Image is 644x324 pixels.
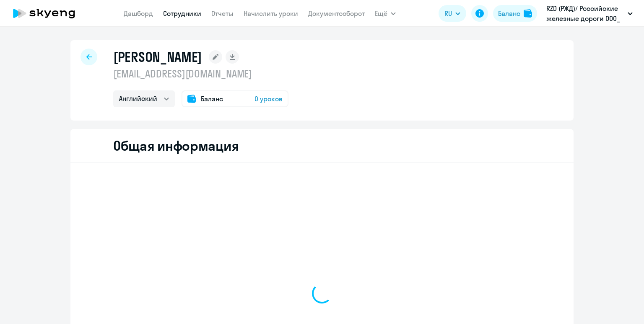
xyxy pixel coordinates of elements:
button: Балансbalance [493,5,537,22]
img: balance [524,9,532,18]
h1: [PERSON_NAME] [113,49,202,65]
p: [EMAIL_ADDRESS][DOMAIN_NAME] [113,67,288,80]
button: RZD (РЖД)/ Российские железные дороги ООО_ KAM, КОРПОРАТИВНЫЙ УНИВЕРСИТЕТ РЖД АНО ДПО [542,3,637,23]
span: Баланс [201,94,223,104]
a: Сотрудники [163,9,201,18]
a: Отчеты [211,9,234,18]
div: Баланс [498,8,520,18]
span: 0 уроков [254,94,283,104]
span: Ещё [375,8,387,18]
span: RU [444,8,452,18]
button: RU [439,5,466,22]
button: Ещё [375,5,396,22]
a: Дашборд [124,9,153,18]
p: RZD (РЖД)/ Российские железные дороги ООО_ KAM, КОРПОРАТИВНЫЙ УНИВЕРСИТЕТ РЖД АНО ДПО [546,3,624,23]
h2: Общая информация [113,137,239,154]
a: Документооборот [308,9,365,18]
a: Начислить уроки [244,9,298,18]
